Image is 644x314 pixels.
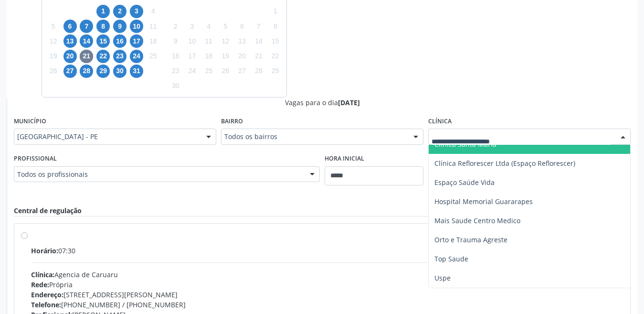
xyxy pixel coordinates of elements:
[113,34,127,48] span: quinta-feira, 16 de outubro de 2025
[96,50,110,63] span: quarta-feira, 22 de outubro de 2025
[202,50,215,63] span: terça-feira, 18 de novembro de 2025
[434,178,495,187] span: Espaço Saúde Vida
[47,65,60,78] span: domingo, 26 de outubro de 2025
[31,246,58,255] span: Horário:
[113,65,127,78] span: quinta-feira, 30 de outubro de 2025
[17,170,300,179] span: Todos os profissionais
[147,50,160,63] span: sábado, 25 de outubro de 2025
[14,152,57,166] label: Profissional
[113,20,127,33] span: quinta-feira, 9 de outubro de 2025
[47,50,60,63] span: domingo, 19 de outubro de 2025
[130,50,143,63] span: sexta-feira, 24 de outubro de 2025
[31,280,623,290] div: Própria
[47,20,60,33] span: domingo, 5 de outubro de 2025
[130,34,143,48] span: sexta-feira, 17 de outubro de 2025
[235,34,249,48] span: quinta-feira, 13 de novembro de 2025
[269,5,282,18] span: sábado, 1 de novembro de 2025
[169,20,182,33] span: domingo, 2 de novembro de 2025
[63,20,77,33] span: segunda-feira, 6 de outubro de 2025
[434,235,507,244] span: Orto e Trauma Agreste
[31,270,54,279] span: Clínica:
[147,5,160,18] span: sábado, 4 de outubro de 2025
[434,216,520,225] span: Mais Saude Centro Medico
[31,300,623,310] div: [PHONE_NUMBER] / [PHONE_NUMBER]
[269,20,282,33] span: sábado, 8 de novembro de 2025
[80,50,93,63] span: terça-feira, 21 de outubro de 2025
[96,5,110,18] span: quarta-feira, 1 de outubro de 2025
[80,34,93,48] span: terça-feira, 14 de outubro de 2025
[14,206,82,216] div: Central de regulação
[96,65,110,78] span: quarta-feira, 29 de outubro de 2025
[325,152,364,166] label: Hora inicial
[130,5,143,18] span: sexta-feira, 3 de outubro de 2025
[269,34,282,48] span: sábado, 15 de novembro de 2025
[252,34,265,48] span: sexta-feira, 14 de novembro de 2025
[219,20,232,33] span: quarta-feira, 5 de novembro de 2025
[96,20,110,33] span: quarta-feira, 8 de outubro de 2025
[80,20,93,33] span: terça-feira, 7 de outubro de 2025
[63,50,77,63] span: segunda-feira, 20 de outubro de 2025
[269,50,282,63] span: sábado, 22 de novembro de 2025
[147,20,160,33] span: sábado, 11 de outubro de 2025
[96,34,110,48] span: quarta-feira, 15 de outubro de 2025
[186,20,199,33] span: segunda-feira, 3 de novembro de 2025
[63,65,77,78] span: segunda-feira, 27 de outubro de 2025
[235,20,249,33] span: quinta-feira, 6 de novembro de 2025
[202,34,215,48] span: terça-feira, 11 de novembro de 2025
[147,34,160,48] span: sábado, 18 de outubro de 2025
[219,34,232,48] span: quarta-feira, 12 de novembro de 2025
[224,132,404,141] span: Todos os bairros
[31,270,623,280] div: Agencia de Caruaru
[219,65,232,78] span: quarta-feira, 26 de novembro de 2025
[338,98,360,107] span: [DATE]
[14,97,631,108] div: Vagas para o dia
[14,114,46,129] label: Município
[31,290,623,300] div: [STREET_ADDRESS][PERSON_NAME]
[221,114,243,129] label: Bairro
[80,65,93,78] span: terça-feira, 28 de outubro de 2025
[63,34,77,48] span: segunda-feira, 13 de outubro de 2025
[31,300,61,309] span: Telefone:
[252,20,265,33] span: sexta-feira, 7 de novembro de 2025
[235,65,249,78] span: quinta-feira, 27 de novembro de 2025
[269,65,282,78] span: sábado, 29 de novembro de 2025
[47,34,60,48] span: domingo, 12 de outubro de 2025
[434,273,451,282] span: Uspe
[169,34,182,48] span: domingo, 9 de novembro de 2025
[31,280,49,289] span: Rede:
[235,50,249,63] span: quinta-feira, 20 de novembro de 2025
[202,65,215,78] span: terça-feira, 25 de novembro de 2025
[113,50,127,63] span: quinta-feira, 23 de outubro de 2025
[434,254,468,263] span: Top Saude
[202,20,215,33] span: terça-feira, 4 de novembro de 2025
[428,114,452,129] label: Clínica
[31,246,623,256] div: 07:30
[169,50,182,63] span: domingo, 16 de novembro de 2025
[130,65,143,78] span: sexta-feira, 31 de outubro de 2025
[252,65,265,78] span: sexta-feira, 28 de novembro de 2025
[186,34,199,48] span: segunda-feira, 10 de novembro de 2025
[113,5,127,18] span: quinta-feira, 2 de outubro de 2025
[219,50,232,63] span: quarta-feira, 19 de novembro de 2025
[130,20,143,33] span: sexta-feira, 10 de outubro de 2025
[17,132,197,141] span: [GEOGRAPHIC_DATA] - PE
[169,79,182,93] span: domingo, 30 de novembro de 2025
[186,50,199,63] span: segunda-feira, 17 de novembro de 2025
[434,159,575,168] span: Clínica Reflorescer Ltda (Espaço Reflorescer)
[169,65,182,78] span: domingo, 23 de novembro de 2025
[186,65,199,78] span: segunda-feira, 24 de novembro de 2025
[252,50,265,63] span: sexta-feira, 21 de novembro de 2025
[31,290,63,299] span: Endereço:
[434,197,533,206] span: Hospital Memorial Guararapes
